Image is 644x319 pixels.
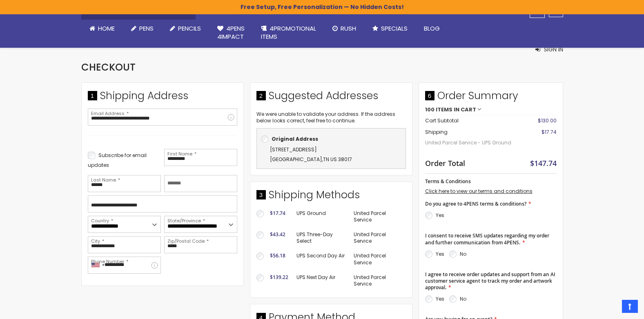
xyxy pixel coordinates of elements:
[292,206,350,227] td: UPS Ground
[577,297,644,319] iframe: Google Customer Reviews
[425,188,533,195] a: Click here to view our terms and conditions
[81,20,123,38] a: Home
[292,270,350,291] td: UPS Next Day Air
[81,60,136,74] span: Checkout
[292,227,350,248] td: UPS Three-Day Select
[425,135,516,150] span: United Parcel Service - UPS Ground
[425,128,448,135] span: Shipping
[436,107,476,113] span: Items in Cart
[209,20,253,46] a: 4Pens4impact
[270,252,285,259] span: $56.18
[535,45,563,53] button: Sign In
[256,111,406,124] p: We were unable to validate your address. If the address below looks correct, feel free to continue.
[256,89,406,107] div: Suggested Addresses
[292,248,350,270] td: UPS Second Day Air
[436,212,444,219] label: Yes
[88,152,147,168] span: Subscribe for email updates
[338,156,352,163] span: 38017
[541,128,557,135] span: $17.74
[324,20,364,38] a: Rush
[256,188,406,206] div: Shipping Methods
[350,227,406,248] td: United Parcel Service
[425,232,549,246] span: I consent to receive SMS updates regarding my order and further communication from 4PENS.
[530,158,557,168] span: $147.74
[425,271,555,291] span: I agree to receive order updates and support from an AI customer service agent to track my order ...
[544,45,563,53] span: Sign In
[425,89,557,107] span: Order Summary
[139,24,154,33] span: Pens
[381,24,408,33] span: Specials
[425,107,435,113] span: 100
[460,295,466,302] label: No
[416,20,448,38] a: Blog
[261,24,316,41] span: 4PROMOTIONAL ITEMS
[425,178,471,185] span: Terms & Conditions
[425,157,465,168] strong: Order Total
[436,295,444,302] label: Yes
[424,24,440,33] span: Blog
[538,117,557,124] span: $130.00
[350,248,406,270] td: United Parcel Service
[272,135,318,142] b: Original Address
[425,115,516,126] th: Cart Subtotal
[270,156,322,163] span: [GEOGRAPHIC_DATA]
[88,257,107,273] div: United States: +1
[460,250,466,257] label: No
[436,250,444,257] label: Yes
[98,24,115,33] span: Home
[162,20,209,38] a: Pencils
[341,24,356,33] span: Rush
[350,206,406,227] td: United Parcel Service
[323,156,329,163] span: TN
[364,20,416,38] a: Specials
[270,210,285,217] span: $17.74
[270,146,317,153] span: [STREET_ADDRESS]
[350,270,406,291] td: United Parcel Service
[217,24,245,41] span: 4Pens 4impact
[425,200,526,207] span: Do you agree to 4PENS terms & conditions?
[178,24,201,33] span: Pencils
[123,20,162,38] a: Pens
[270,274,288,281] span: $139.22
[253,20,324,46] a: 4PROMOTIONALITEMS
[261,145,401,164] div: ,
[270,231,285,238] span: $43.42
[330,156,337,163] span: US
[88,89,237,107] div: Shipping Address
